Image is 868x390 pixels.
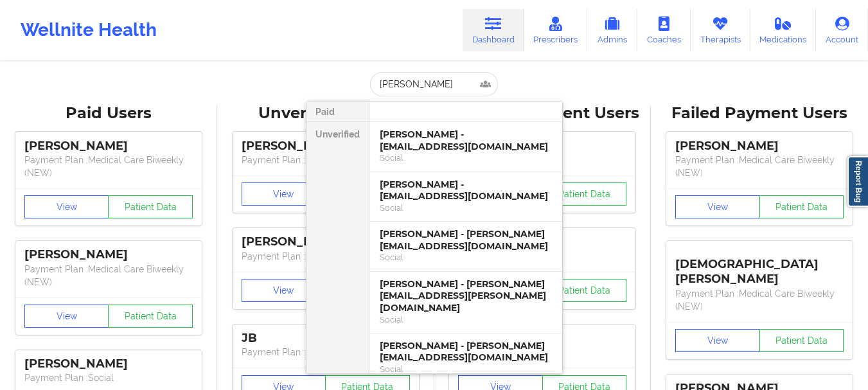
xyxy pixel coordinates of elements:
p: Payment Plan : Unmatched Plan [242,346,410,359]
p: Payment Plan : Medical Care Biweekly (NEW) [675,287,844,313]
button: Patient Data [759,329,844,352]
div: Social [380,314,552,325]
p: Payment Plan : Unmatched Plan [242,250,410,263]
button: View [675,329,760,352]
a: Prescribers [524,9,588,51]
div: [PERSON_NAME] [24,357,193,371]
div: Social [380,252,552,263]
div: [PERSON_NAME] - [EMAIL_ADDRESS][DOMAIN_NAME] [380,129,552,152]
div: JB [242,331,410,346]
div: [PERSON_NAME] - [PERSON_NAME][EMAIL_ADDRESS][PERSON_NAME][DOMAIN_NAME] [380,278,552,314]
div: [PERSON_NAME] [242,235,410,249]
div: [PERSON_NAME] [24,247,193,262]
a: Coaches [637,9,691,51]
button: Patient Data [108,305,193,328]
div: [PERSON_NAME] [242,139,410,154]
button: View [242,182,326,206]
div: [PERSON_NAME] - [PERSON_NAME][EMAIL_ADDRESS][DOMAIN_NAME] [380,228,552,252]
p: Payment Plan : Unmatched Plan [242,154,410,166]
a: Dashboard [463,9,524,51]
p: Payment Plan : Social [24,371,193,384]
div: Social [380,202,552,213]
div: Paid [306,102,369,122]
div: [DEMOGRAPHIC_DATA][PERSON_NAME] [675,247,844,287]
button: Patient Data [759,195,844,218]
a: Admins [587,9,637,51]
p: Payment Plan : Medical Care Biweekly (NEW) [675,154,844,179]
div: [PERSON_NAME] [675,139,844,154]
div: [PERSON_NAME] - [PERSON_NAME][EMAIL_ADDRESS][DOMAIN_NAME] [380,340,552,364]
a: Therapists [691,9,750,51]
a: Medications [750,9,817,51]
button: Patient Data [108,195,193,218]
button: View [24,305,109,328]
div: [PERSON_NAME] [24,139,193,154]
div: Social [380,152,552,163]
a: Report Bug [847,156,868,207]
div: Social [380,364,552,375]
button: View [242,279,326,302]
button: View [675,195,760,218]
button: Patient Data [542,279,627,302]
div: [PERSON_NAME] - [EMAIL_ADDRESS][DOMAIN_NAME] [380,179,552,202]
p: Payment Plan : Medical Care Biweekly (NEW) [24,263,193,288]
button: Patient Data [542,182,627,206]
div: Unverified Users [226,103,425,123]
button: View [24,195,109,218]
div: Paid Users [9,103,208,123]
p: Payment Plan : Medical Care Biweekly (NEW) [24,154,193,179]
div: Failed Payment Users [660,103,859,123]
a: Account [816,9,868,51]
